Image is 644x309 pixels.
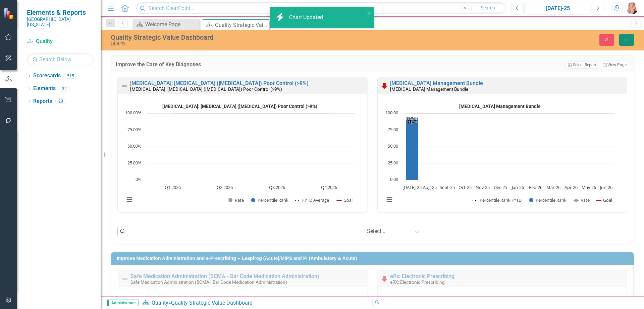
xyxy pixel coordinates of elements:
[228,197,244,203] button: Show Rate
[529,184,542,190] text: Feb-26
[402,184,422,190] text: [DATE]-25
[127,126,142,132] text: 75.00%
[600,61,629,69] a: View Page
[134,20,198,29] a: Welcome Page
[367,9,372,17] button: close
[145,20,198,29] div: Welcome Page
[142,299,367,307] div: »
[295,197,330,203] button: Show FYTD Average
[33,85,56,92] a: Elements
[162,104,317,109] text: [MEDICAL_DATA]: [MEDICAL_DATA] ([MEDICAL_DATA]) Poor Control (>9%)
[64,73,77,79] div: 515
[459,184,472,190] text: Oct-25
[596,197,612,203] button: Show Goal
[473,197,522,203] button: Show Percentile Rank FYTD
[380,82,388,90] img: Below Plan
[626,2,638,14] img: Tiffany LaCoste
[381,101,624,210] div: Severe Sepsis and Septic Shock Management Bundle. Highcharts interactive chart.
[526,2,590,14] button: [DATE]-25
[152,300,168,306] a: Quality
[116,62,410,68] h3: Improve the Care of Key Diagnoses
[582,184,596,190] text: May-26
[388,143,398,149] text: 50.00
[121,101,364,210] div: Diabetes: Hemoglobin A1c (HbA1c) Poor Control (>9%). Highcharts interactive chart.
[217,184,233,190] text: Q2.2026
[107,300,139,306] span: Administrator
[406,113,607,180] g: Percentile Rank, series 2 of 4. Bar series with 12 bars.
[120,82,128,90] img: Not Defined
[423,184,437,190] text: Aug-25
[165,184,181,190] text: Q1.2026
[59,86,70,91] div: 32
[55,99,66,104] div: 20
[136,2,506,14] input: Search ClearPoint...
[127,143,142,149] text: 50.00%
[136,176,142,182] text: 0%
[27,53,94,65] input: Search Below...
[251,197,289,203] button: Show Percentile Rank
[125,195,134,204] button: View chart menu, Diabetes: Hemoglobin A1c (HbA1c) Poor Control (>9%)
[171,300,253,306] div: Quality Strategic Value Dashboard
[111,41,404,46] div: Quality
[27,16,94,28] small: [GEOGRAPHIC_DATA][US_STATE]
[33,72,61,80] a: Scorecards
[476,184,490,190] text: Nov-25
[565,184,578,190] text: Apr-26
[440,184,455,190] text: Sept-25
[130,86,282,92] small: [MEDICAL_DATA]: [MEDICAL_DATA] ([MEDICAL_DATA]) Poor Control (>9%)
[406,116,418,121] text: 85.71%
[125,110,142,116] text: 100.00%
[130,80,309,86] a: [MEDICAL_DATA]: [MEDICAL_DATA] ([MEDICAL_DATA]) Poor Control (>9%)
[33,98,52,105] a: Reports
[117,77,367,212] div: Double-Click to Edit
[511,184,524,190] text: Jan-26
[599,184,612,190] text: Jun-26
[566,61,598,69] button: Select Report
[337,197,353,203] button: Show Goal
[111,34,404,41] div: Quality Strategic Value Dashboard
[574,197,590,203] button: Show Rate
[390,86,468,92] small: [MEDICAL_DATA] Management Bundle
[411,121,414,124] g: Rate, series 3 of 4. Line with 12 data points.
[546,184,560,190] text: Mar-26
[388,160,398,166] text: 25.00
[127,160,142,166] text: 25.00%
[388,126,398,132] text: 75.00
[471,3,504,13] button: Search
[529,197,567,203] button: Show Percentile Rank
[3,8,15,20] img: ClearPoint Strategy
[121,101,359,210] svg: Interactive chart
[377,77,627,212] div: Double-Click to Edit
[390,80,483,86] a: [MEDICAL_DATA] Management Bundle
[411,121,414,124] path: Jul-25, 85.71428571. Rate.
[494,184,507,190] text: Dec-25
[481,5,495,10] span: Search
[528,4,588,12] div: [DATE]-25
[408,119,417,124] text: 93.40
[215,21,268,29] div: Quality Strategic Value Dashboard
[406,118,418,180] path: Jul-25, 93.4. Percentile Rank.
[27,8,94,16] span: Elements & Reports
[381,101,619,210] svg: Interactive chart
[321,184,337,190] text: Q4.2026
[385,110,398,116] text: 100.00
[27,38,94,45] a: Quality
[459,104,541,109] text: [MEDICAL_DATA] Management Bundle
[390,176,398,182] text: 0.00
[289,14,325,22] div: Chart Updated
[269,184,285,190] text: Q3.2026
[385,195,394,204] button: View chart menu, Severe Sepsis and Septic Shock Management Bundle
